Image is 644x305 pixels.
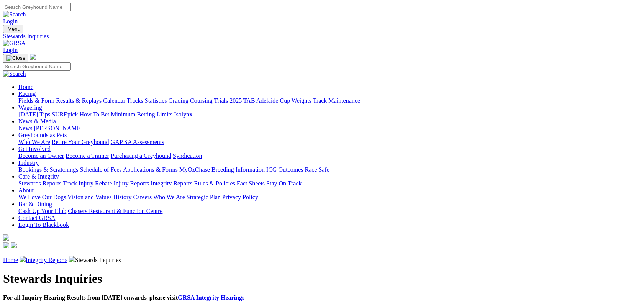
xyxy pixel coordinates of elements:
a: Grading [169,97,188,104]
a: Bar & Dining [18,201,52,207]
a: GAP SA Assessments [111,139,164,145]
input: Search [3,62,71,71]
a: News [18,125,32,131]
a: Isolynx [174,111,192,118]
a: Schedule of Fees [80,166,121,173]
a: Wagering [18,104,42,111]
a: MyOzChase [179,166,210,173]
img: Search [3,11,26,18]
a: Race Safe [305,166,329,173]
a: Retire Your Greyhound [52,139,109,145]
h1: Stewards Inquiries [3,272,641,286]
a: Statistics [145,97,167,104]
a: Integrity Reports [26,257,67,263]
a: Stay On Track [266,180,302,187]
span: Menu [8,26,20,32]
a: SUREpick [52,111,78,118]
a: Who We Are [153,194,185,200]
a: News & Media [18,118,56,125]
a: Breeding Information [211,166,265,173]
a: Coursing [190,97,213,104]
img: twitter.svg [11,242,17,248]
a: Track Maintenance [313,97,360,104]
a: Fields & Form [18,97,54,104]
div: Bar & Dining [18,208,641,215]
a: Home [18,84,33,90]
a: Care & Integrity [18,173,59,180]
a: Applications & Forms [123,166,178,173]
a: We Love Our Dogs [18,194,66,200]
img: logo-grsa-white.png [3,234,9,241]
a: GRSA Integrity Hearings [178,294,244,301]
a: Industry [18,159,39,166]
a: Login To Blackbook [18,221,69,228]
img: logo-grsa-white.png [30,54,36,60]
a: Contact GRSA [18,215,55,221]
div: Racing [18,97,641,104]
img: Search [3,71,26,77]
a: 2025 TAB Adelaide Cup [229,97,290,104]
a: Trials [214,97,228,104]
input: Search [3,3,71,11]
a: [DATE] Tips [18,111,50,118]
a: Syndication [173,152,202,159]
a: Results & Replays [56,97,102,104]
a: History [113,194,131,200]
a: Purchasing a Greyhound [111,152,171,159]
p: Stewards Inquiries [3,256,641,264]
div: Industry [18,166,641,173]
img: Close [6,55,25,61]
a: Careers [133,194,152,200]
a: [PERSON_NAME] [34,125,82,131]
a: Privacy Policy [222,194,258,200]
button: Toggle navigation [3,25,23,33]
div: About [18,194,641,201]
div: News & Media [18,125,641,132]
div: Wagering [18,111,641,118]
img: chevron-right.svg [69,256,75,262]
a: Track Injury Rebate [63,180,112,187]
a: Who We Are [18,139,50,145]
a: Greyhounds as Pets [18,132,67,138]
a: Rules & Policies [194,180,235,187]
img: GRSA [3,40,26,47]
a: Login [3,18,18,25]
a: Calendar [103,97,125,104]
div: Get Involved [18,152,641,159]
b: For all Inquiry Hearing Results from [DATE] onwards, please visit [3,294,244,301]
a: Chasers Restaurant & Function Centre [68,208,162,214]
a: Stewards Reports [18,180,61,187]
a: Login [3,47,18,53]
a: How To Bet [80,111,110,118]
a: Strategic Plan [187,194,221,200]
img: facebook.svg [3,242,9,248]
img: chevron-right.svg [20,256,26,262]
a: Fact Sheets [237,180,265,187]
a: Injury Reports [113,180,149,187]
a: Minimum Betting Limits [111,111,172,118]
a: Become an Owner [18,152,64,159]
a: About [18,187,34,193]
a: Home [3,257,18,263]
a: Racing [18,90,36,97]
div: Care & Integrity [18,180,641,187]
a: ICG Outcomes [266,166,303,173]
a: Become a Trainer [66,152,109,159]
a: Get Involved [18,146,51,152]
a: Weights [292,97,311,104]
a: Integrity Reports [151,180,192,187]
a: Tracks [127,97,143,104]
a: Stewards Inquiries [3,33,641,40]
a: Bookings & Scratchings [18,166,78,173]
button: Toggle navigation [3,54,28,62]
div: Greyhounds as Pets [18,139,641,146]
a: Vision and Values [67,194,111,200]
a: Cash Up Your Club [18,208,66,214]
